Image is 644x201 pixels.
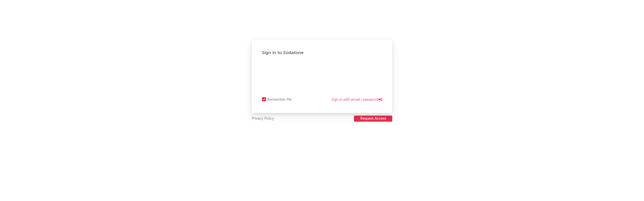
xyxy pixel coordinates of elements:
[267,97,292,103] div: Remember Me
[252,116,274,122] a: Privacy Policy
[354,116,392,122] a: Request Access
[354,116,392,122] button: Request Access
[331,97,382,103] a: Sign in with email / password
[262,50,382,56] div: Sign in to Sodatone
